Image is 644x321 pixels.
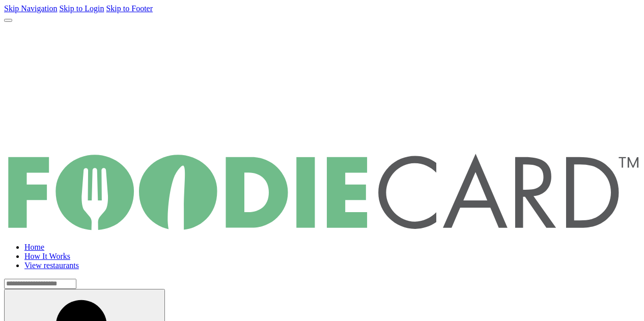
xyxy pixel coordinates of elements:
a: View restaurants [24,261,79,270]
a: How It Works [24,252,70,260]
a: Skip to Login [59,4,104,13]
input: restaurant search [4,279,76,289]
img: FoodieCard; Eat, Drink, Save, Donate [4,22,640,152]
a: Home [24,243,44,251]
a: Skip to Footer [106,4,153,13]
a: Skip Navigation [4,4,57,13]
img: FoodieCard; Eat, Drink, Save, Donate [4,154,640,232]
button: Toggle navigation [4,19,12,22]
